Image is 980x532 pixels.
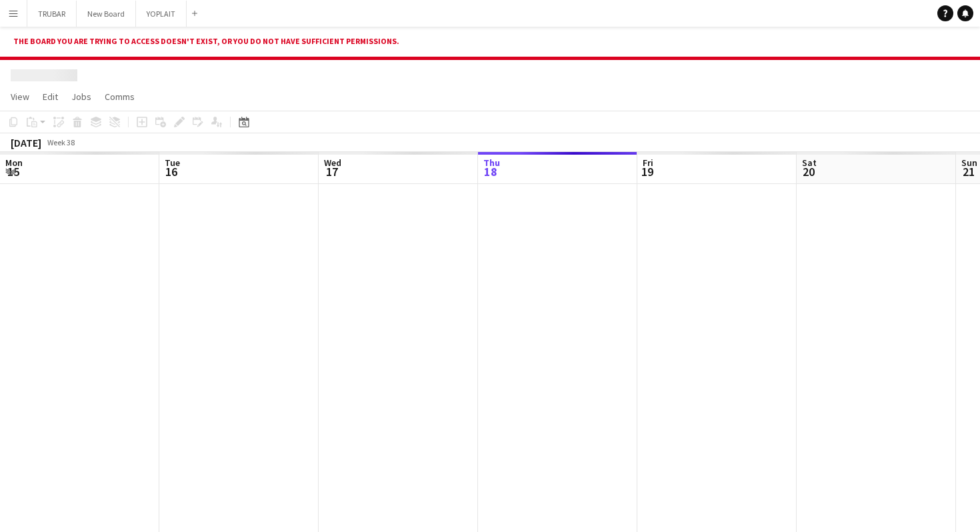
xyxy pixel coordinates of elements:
[77,1,136,27] button: New Board
[11,91,29,103] span: View
[322,164,341,179] span: 17
[163,164,180,179] span: 16
[5,157,23,169] span: Mon
[802,157,817,169] span: Sat
[481,164,500,179] span: 18
[165,157,180,169] span: Tue
[11,136,41,149] div: [DATE]
[44,137,77,147] span: Week 38
[483,157,500,169] span: Thu
[961,157,977,169] span: Sun
[136,1,187,27] button: YOPLAIT
[324,157,341,169] span: Wed
[71,91,91,103] span: Jobs
[43,91,58,103] span: Edit
[37,88,63,105] a: Edit
[105,91,135,103] span: Comms
[99,88,140,105] a: Comms
[959,164,977,179] span: 21
[5,88,35,105] a: View
[800,164,817,179] span: 20
[643,157,653,169] span: Fri
[3,164,23,179] span: 15
[27,1,77,27] button: TRUBAR
[66,88,97,105] a: Jobs
[641,164,653,179] span: 19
